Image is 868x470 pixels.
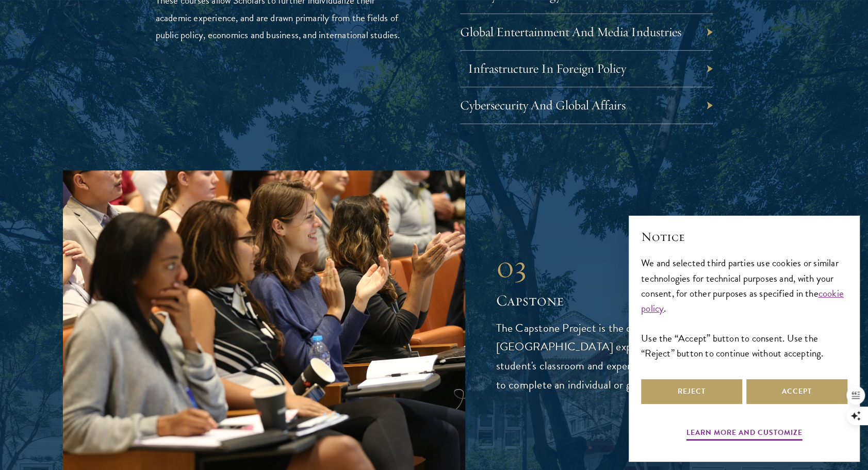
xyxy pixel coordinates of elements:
[460,24,681,40] a: Global Entertainment And Media Industries
[496,319,806,395] p: The Capstone Project is the culmination of students' [GEOGRAPHIC_DATA] experience and a final pre...
[686,426,803,442] button: Learn more and customize
[641,379,742,404] button: Reject
[641,228,847,246] h2: Notice
[496,248,806,285] div: 03
[460,97,626,113] a: Cybersecurity And Global Affairs
[468,60,626,76] a: Infrastructure In Foreign Policy
[641,286,844,316] a: cookie policy
[496,290,806,311] h2: Capstone
[641,255,847,360] div: We and selected third parties use cookies or similar technologies for technical purposes and, wit...
[746,379,847,404] button: Accept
